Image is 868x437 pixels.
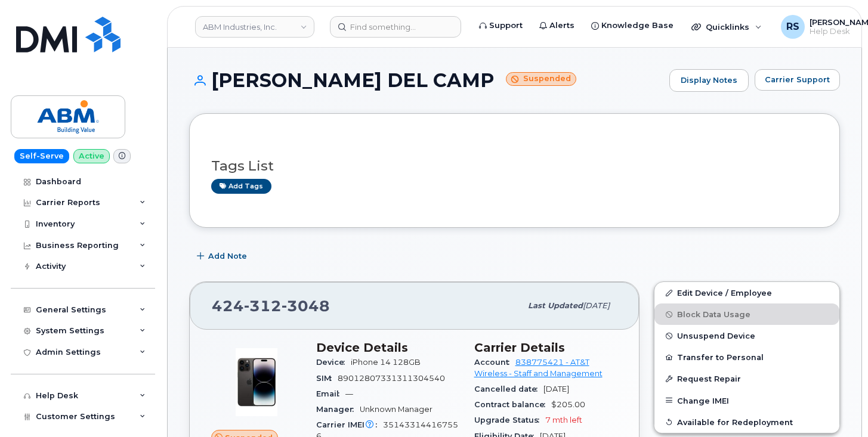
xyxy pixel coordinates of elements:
[506,72,576,86] small: Suspended
[316,358,351,367] span: Device
[189,70,663,91] h1: [PERSON_NAME] DEL CAMP
[474,358,603,377] a: 838775421 - AT&T Wireless - Staff and Management
[316,389,345,398] span: Email
[583,301,610,310] span: [DATE]
[654,411,839,433] button: Available for Redeployment
[654,346,839,368] button: Transfer to Personal
[211,179,271,194] a: Add tags
[351,358,421,367] span: iPhone 14 128GB
[755,69,840,91] button: Carrier Support
[654,390,839,411] button: Change IMEI
[221,346,292,418] img: image20231002-3703462-njx0qo.jpeg
[654,282,839,303] a: Edit Device / Employee
[677,331,755,340] span: Unsuspend Device
[474,400,551,409] span: Contract balance
[316,420,383,429] span: Carrier IMEI
[211,159,818,173] h3: Tags List
[360,405,433,414] span: Unknown Manager
[474,358,515,367] span: Account
[545,416,582,424] span: 7 mth left
[551,400,585,409] span: $205.00
[677,417,793,426] span: Available for Redeployment
[474,385,543,393] span: Cancelled date
[345,389,353,398] span: —
[212,297,330,315] span: 424
[654,368,839,389] button: Request Repair
[282,297,330,315] span: 3048
[669,69,749,92] a: Display Notes
[654,325,839,346] button: Unsuspend Device
[189,246,257,267] button: Add Note
[316,374,338,383] span: SIM
[528,301,583,310] span: Last updated
[474,340,618,355] h3: Carrier Details
[654,303,839,325] button: Block Data Usage
[316,340,460,355] h3: Device Details
[244,297,282,315] span: 312
[208,250,247,262] span: Add Note
[338,374,445,383] span: 89012807331311304540
[543,385,569,393] span: [DATE]
[316,405,360,414] span: Manager
[474,416,545,424] span: Upgrade Status
[765,74,830,85] span: Carrier Support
